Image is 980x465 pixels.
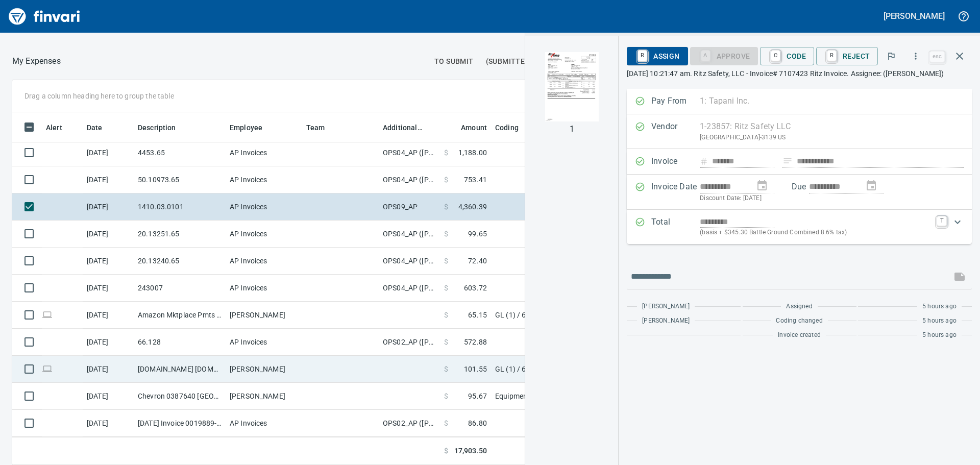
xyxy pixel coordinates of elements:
a: esc [929,51,945,62]
td: [DATE] [83,302,134,329]
span: Amount [461,121,487,134]
td: AP Invoices [226,221,302,248]
span: $ [444,364,448,374]
span: Coding [495,121,519,134]
span: Amount [448,121,487,134]
nav: breadcrumb [12,55,61,67]
span: 1,188.00 [458,148,487,158]
a: R [638,50,647,61]
span: 101.55 [464,364,487,374]
p: Drag a column heading here to group the table [24,91,174,101]
span: Alert [46,121,76,134]
h5: [PERSON_NAME] [884,11,945,21]
p: (basis + $345.30 Battle Ground Combined 8.6% tax) [700,228,930,238]
span: Employee [230,121,262,134]
span: 17,903.50 [454,446,487,456]
td: OPS04_AP ([PERSON_NAME], [PERSON_NAME], [PERSON_NAME], [PERSON_NAME], [PERSON_NAME]) [379,221,440,248]
button: RAssign [627,47,688,65]
td: OPS02_AP ([PERSON_NAME], [PERSON_NAME], [PERSON_NAME], [PERSON_NAME]) [379,410,440,437]
td: OPS04_AP ([PERSON_NAME], [PERSON_NAME], [PERSON_NAME], [PERSON_NAME], [PERSON_NAME]) [379,139,440,166]
span: Coding changed [776,316,822,326]
td: [DATE] [83,221,134,248]
span: $ [444,202,448,212]
div: Expand [627,210,972,244]
span: 572.88 [464,337,487,347]
span: 99.65 [468,229,487,239]
td: Amazon Mktplace Pmts [DOMAIN_NAME][URL] WA [134,302,226,329]
td: AP Invoices [226,248,302,275]
td: 1410.03.0101 [134,193,226,221]
span: $ [444,256,448,266]
td: [DATE] [83,193,134,221]
span: This records your message into the invoice and notifies anyone mentioned [947,264,972,289]
span: Date [87,121,116,134]
a: T [937,216,947,226]
span: $ [444,310,448,320]
td: [DATE] [83,275,134,302]
td: 50.10973.65 [134,166,226,193]
td: AP Invoices [226,410,302,437]
span: [PERSON_NAME] [642,302,690,312]
span: 86.80 [468,418,487,428]
span: 603.72 [464,283,487,293]
span: Online transaction [42,311,53,318]
td: AP Invoices [226,275,302,302]
span: Online transaction [42,365,53,372]
button: CCode [760,47,814,65]
td: Equipment (1) / 5030263: 2025 GMC Sierra 1500 / 130: Fuel / 4: Fuel [491,383,746,410]
td: AP Invoices [226,329,302,356]
td: GL (1) / 6020.65.10: SMTC Consumables [491,356,746,383]
td: 66.128 [134,329,226,356]
span: 4,360.39 [458,202,487,212]
span: $ [444,175,448,185]
span: $ [444,283,448,293]
span: Team [306,121,325,134]
td: OPS04_AP ([PERSON_NAME], [PERSON_NAME], [PERSON_NAME], [PERSON_NAME], [PERSON_NAME]) [379,275,440,302]
td: 243007 [134,275,226,302]
span: Employee [230,121,276,134]
span: 5 hours ago [922,330,957,340]
td: 4453.65 [134,139,226,166]
td: [DATE] [83,139,134,166]
span: (Submitted) [486,55,532,68]
span: 95.67 [468,391,487,401]
td: [PERSON_NAME] [226,383,302,410]
td: GL (1) / 6020.65.10: SMTC Consumables [491,302,746,329]
button: RReject [816,47,878,65]
p: [DATE] 10:21:47 am. Ritz Safety, LLC - Invoice# 7107423 Ritz Invoice. Assignee: ([PERSON_NAME]) [627,68,972,79]
span: Alert [46,121,62,134]
span: Close invoice [927,44,972,68]
td: [DATE] [83,166,134,193]
td: [DATE] [83,410,134,437]
span: 5 hours ago [922,302,957,312]
td: OPS09_AP [379,193,440,221]
td: AP Invoices [226,166,302,193]
td: [DATE] [83,383,134,410]
span: Team [306,121,338,134]
span: Invoice created [778,330,821,340]
span: Description [138,121,176,134]
span: Assign [635,47,679,65]
span: $ [444,391,448,401]
td: OPS02_AP ([PERSON_NAME], [PERSON_NAME], [PERSON_NAME], [PERSON_NAME]) [379,329,440,356]
span: 753.41 [464,175,487,185]
p: 1 [570,123,574,135]
span: [PERSON_NAME] [642,316,690,326]
button: More [904,45,927,67]
td: [PERSON_NAME] [226,302,302,329]
td: [PERSON_NAME] [226,356,302,383]
p: My Expenses [12,55,61,67]
td: [DATE] [83,329,134,356]
span: Description [138,121,189,134]
td: [DOMAIN_NAME] [DOMAIN_NAME][URL] WA [134,356,226,383]
span: Additional Reviewer [383,121,436,134]
span: Code [768,47,806,65]
td: [DATE] [83,248,134,275]
td: Chevron 0387640 [GEOGRAPHIC_DATA] [134,383,226,410]
img: Finvari [6,4,83,29]
span: $ [444,446,448,456]
span: $ [444,337,448,347]
p: Total [651,216,700,238]
div: Coding Required [690,51,758,60]
span: Date [87,121,103,134]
